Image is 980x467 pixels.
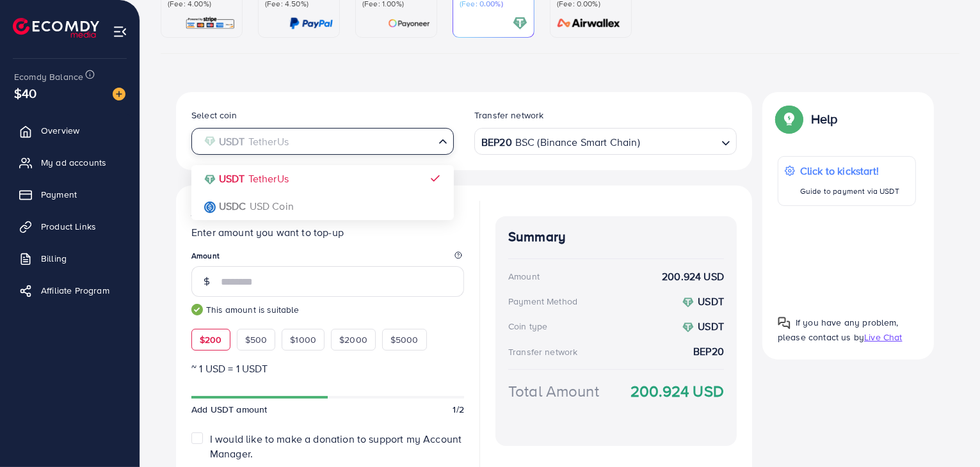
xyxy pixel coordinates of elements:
[191,403,267,416] span: Add USDT amount
[191,361,464,376] p: ~ 1 USD = 1 USDT
[474,128,737,154] div: Search for option
[388,16,430,31] img: card
[41,252,67,265] span: Billing
[200,333,222,346] span: $200
[778,316,899,344] span: If you have any problem, please contact us by
[682,322,694,333] img: coin
[14,70,83,83] span: Ecomdy Balance
[113,24,127,39] img: menu
[245,333,268,346] span: $500
[191,225,464,240] p: Enter amount you want to top-up
[191,304,203,315] img: guide
[698,294,724,308] strong: USDT
[508,320,547,333] div: Coin type
[474,109,544,122] label: Transfer network
[10,150,130,175] a: My ad accounts
[515,133,640,152] span: BSC (Binance Smart Chain)
[339,333,367,346] span: $2000
[41,124,79,137] span: Overview
[10,214,130,239] a: Product Links
[41,220,96,233] span: Product Links
[41,156,106,169] span: My ad accounts
[508,229,724,245] h4: Summary
[13,18,99,38] img: logo
[290,333,316,346] span: $1000
[10,182,130,207] a: Payment
[800,184,899,199] p: Guide to payment via USDT
[698,319,724,333] strong: USDT
[481,133,512,152] strong: BEP20
[513,16,527,31] img: card
[10,278,130,303] a: Affiliate Program
[210,432,462,461] span: I would like to make a donation to support my Account Manager.
[682,297,694,308] img: coin
[41,188,77,201] span: Payment
[631,380,724,402] strong: 200.924 USD
[508,295,577,308] div: Payment Method
[10,246,130,271] a: Billing
[926,409,970,457] iframe: Chat
[185,16,236,31] img: card
[453,403,464,416] span: 1/2
[508,270,540,283] div: Amount
[800,163,899,178] p: Click to kickstart!
[289,16,333,31] img: card
[811,111,838,127] p: Help
[191,128,454,154] div: Search for option
[113,88,125,100] img: image
[864,331,902,344] span: Live Chat
[778,107,801,131] img: Popup guide
[390,333,419,346] span: $5000
[778,317,791,329] img: Popup guide
[197,132,433,152] input: Search for option
[191,250,464,266] legend: Amount
[693,344,724,359] strong: BEP20
[191,109,237,122] label: Select coin
[41,284,109,297] span: Affiliate Program
[10,118,130,143] a: Overview
[191,201,254,219] h3: Add fund
[508,345,578,358] div: Transfer network
[191,303,464,316] small: This amount is suitable
[641,132,716,152] input: Search for option
[508,380,599,402] div: Total Amount
[662,269,724,284] strong: 200.924 USD
[14,84,36,102] span: $40
[553,16,625,31] img: card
